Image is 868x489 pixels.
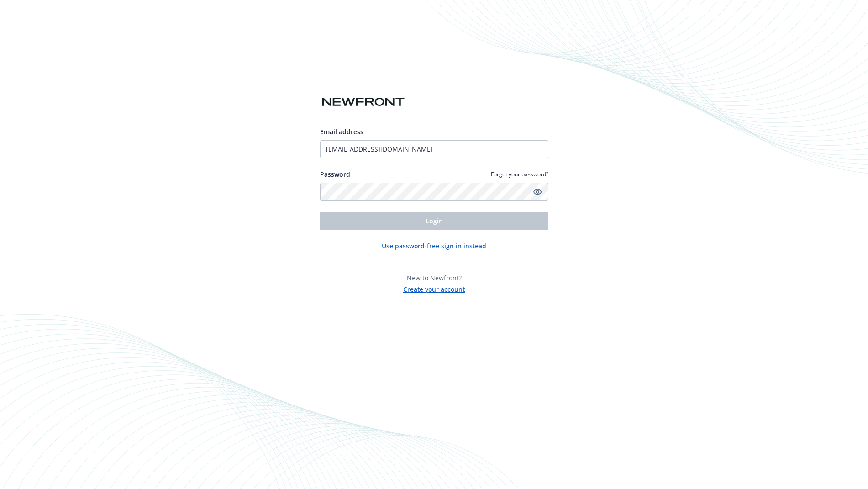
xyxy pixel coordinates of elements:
[320,140,548,158] input: Enter your email
[403,283,465,294] button: Create your account
[382,241,486,251] button: Use password-free sign in instead
[426,216,443,225] span: Login
[320,169,350,179] label: Password
[532,186,543,197] a: Show password
[320,127,363,136] span: Email address
[320,94,406,110] img: Newfront logo
[320,183,548,201] input: Enter your password
[491,170,548,178] a: Forgot your password?
[407,273,462,282] span: New to Newfront?
[320,212,548,230] button: Login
